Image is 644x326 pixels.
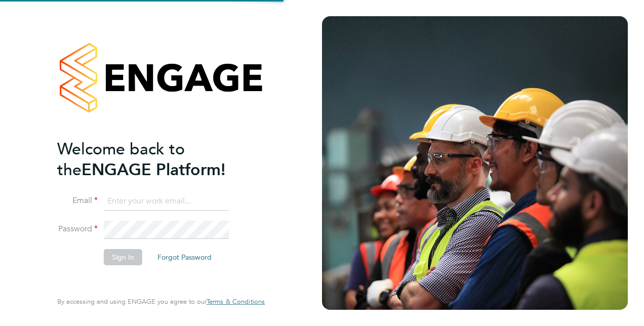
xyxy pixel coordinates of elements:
label: Password [57,224,98,234]
h2: ENGAGE Platform! [57,139,255,180]
span: Welcome back to the [57,139,185,180]
span: By accessing and using ENGAGE you agree to our [57,297,265,306]
label: Email [57,195,98,206]
button: Forgot Password [149,249,220,265]
input: Enter your work email... [104,192,229,211]
a: Terms & Conditions [207,298,265,306]
button: Sign In [104,249,142,265]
